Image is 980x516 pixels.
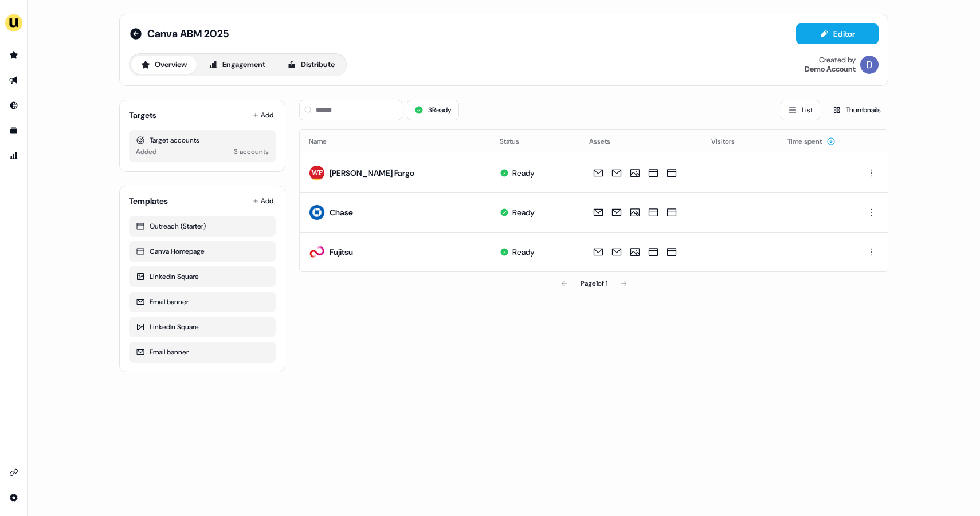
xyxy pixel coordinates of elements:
[805,65,856,74] div: Demo Account
[5,96,23,115] a: Go to Inbound
[5,489,23,507] a: Go to integrations
[330,167,414,179] div: [PERSON_NAME] Fargo
[5,121,23,140] a: Go to templates
[781,100,820,120] button: List
[581,278,607,289] div: Page 1 of 1
[512,167,535,179] div: Ready
[136,296,269,308] div: Email banner
[500,131,533,152] button: Status
[5,463,23,482] a: Go to integrations
[825,100,888,120] button: Thumbnails
[407,100,459,120] button: 3Ready
[129,195,168,207] div: Templates
[711,131,748,152] button: Visitors
[796,29,879,41] a: Editor
[136,346,269,358] div: Email banner
[136,146,156,157] div: Added
[250,193,276,209] button: Add
[819,56,856,65] div: Created by
[796,23,879,44] button: Editor
[136,246,269,257] div: Canva Homepage
[136,135,269,146] div: Target accounts
[5,71,23,89] a: Go to outbound experience
[5,46,23,64] a: Go to prospects
[136,271,269,282] div: LinkedIn Square
[860,56,879,74] img: Demo
[330,246,353,258] div: Fujitsu
[250,107,276,123] button: Add
[129,109,156,121] div: Targets
[787,131,836,152] button: Time spent
[136,321,269,333] div: LinkedIn Square
[580,130,702,153] th: Assets
[277,56,344,74] button: Distribute
[147,27,229,41] span: Canva ABM 2025
[234,146,269,157] div: 3 accounts
[309,131,340,152] button: Name
[136,220,269,232] div: Outreach (Starter)
[131,56,197,74] button: Overview
[199,56,275,74] button: Engagement
[330,207,353,218] div: Chase
[512,207,535,218] div: Ready
[5,147,23,165] a: Go to attribution
[512,246,535,258] div: Ready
